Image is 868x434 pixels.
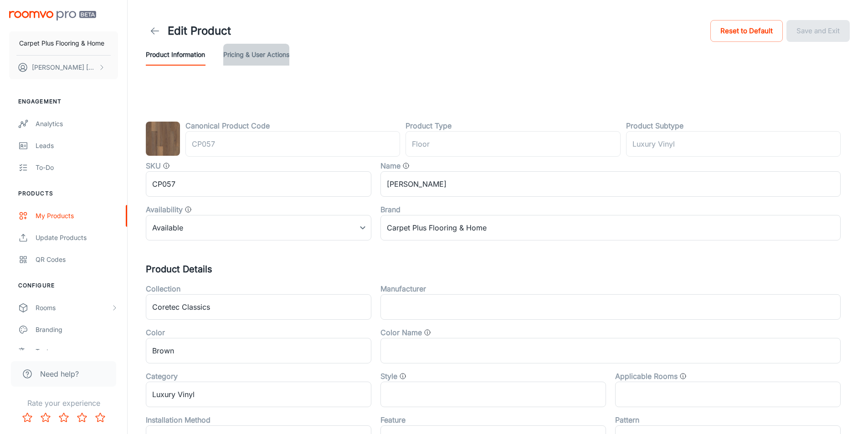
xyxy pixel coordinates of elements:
label: Brand [380,204,401,215]
span: Need help? [40,368,79,379]
label: Color Name [380,327,422,338]
button: Rate 3 star [55,408,73,427]
div: Branding [36,325,118,335]
label: Product Type [406,120,452,131]
button: Rate 5 star [91,408,109,427]
button: Pricing & User Actions [223,44,289,66]
label: Applicable Rooms [615,371,678,382]
button: Rate 1 star [18,408,36,427]
p: Rate your experience [7,398,120,408]
svg: General color categories. i.e Cloud, Eclipse, Gallery Opening [424,329,431,336]
button: Rate 4 star [73,408,91,427]
p: Carpet Plus Flooring & Home [19,38,104,48]
label: SKU [146,160,161,171]
svg: Value that determines whether the product is available, discontinued, or out of stock [185,206,192,213]
h1: Edit Product [168,23,231,39]
label: Pattern [615,414,639,425]
label: Availability [146,204,183,215]
button: Carpet Plus Flooring & Home [9,31,118,55]
button: Product Information [146,44,205,66]
img: Michie Chestnut [146,122,180,156]
h5: Product Details [146,262,850,276]
div: QR Codes [36,255,118,265]
svg: The type of rooms this product can be applied to [679,373,687,380]
label: Collection [146,283,180,294]
div: Rooms [36,303,111,313]
svg: Product name [402,162,410,169]
label: Product Subtype [626,120,683,131]
button: Rate 2 star [36,408,55,427]
label: Canonical Product Code [185,120,270,131]
div: Analytics [36,119,118,129]
label: Name [380,160,401,171]
div: Texts [36,347,118,357]
label: Feature [380,414,406,425]
div: To-do [36,163,118,173]
svg: SKU for the product [163,162,170,169]
label: Style [380,371,397,382]
div: Available [146,215,371,240]
button: [PERSON_NAME] [PERSON_NAME] [9,56,118,79]
label: Manufacturer [380,283,426,294]
div: My Products [36,211,118,221]
svg: Product style, such as "Traditional" or "Minimalist" [399,373,406,380]
div: Update Products [36,233,118,243]
img: Roomvo PRO Beta [9,11,96,20]
label: Installation Method [146,414,211,425]
label: Category [146,371,178,382]
button: Reset to Default [710,20,783,42]
div: Leads [36,141,118,151]
p: [PERSON_NAME] [PERSON_NAME] [32,62,96,72]
label: Color [146,327,165,338]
